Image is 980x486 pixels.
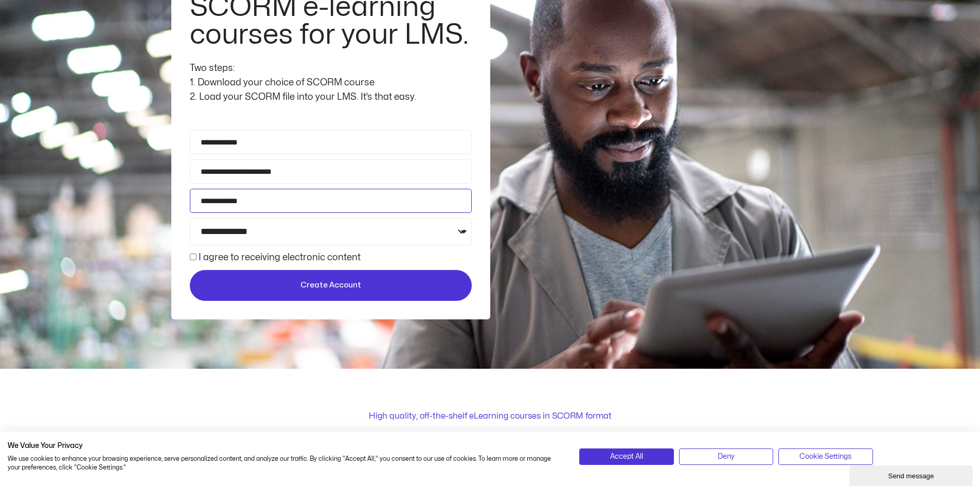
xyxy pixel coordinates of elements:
[190,76,472,90] div: 1. Download your choice of SCORM course
[369,410,612,422] p: High quality, off-the-shelf eLearning courses in SCORM format
[679,448,773,465] button: Deny all cookies
[778,448,872,465] button: Adjust cookie preferences
[718,451,735,462] span: Deny
[190,61,472,76] div: Two steps:
[610,451,643,462] span: Accept All
[199,253,361,262] label: I agree to receiving electronic content
[799,451,851,462] span: Cookie Settings
[579,448,673,465] button: Accept all cookies
[190,270,472,301] button: Create Account
[190,90,472,104] div: 2. Load your SCORM file into your LMS. It’s that easy.
[8,441,564,451] h2: We Value Your Privacy
[8,455,564,472] p: We use cookies to enhance your browsing experience, serve personalized content, and analyze our t...
[300,279,361,292] span: Create Account
[849,463,975,486] iframe: chat widget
